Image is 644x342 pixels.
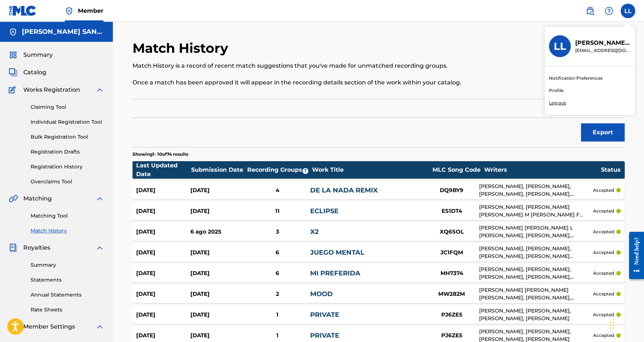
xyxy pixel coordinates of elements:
p: leonardols9651@gmail.com [575,47,631,54]
span: ? [303,168,308,174]
p: Match History is a record of recent match suggestions that you've made for unmatched recording gr... [133,61,511,70]
img: Matching [9,194,18,203]
a: Overclaims Tool [31,178,104,186]
div: MLC Song Code [429,166,484,174]
div: 6 [245,248,310,257]
span: LL [624,7,632,16]
div: [PERSON_NAME] [PERSON_NAME] [PERSON_NAME], [PERSON_NAME], [PERSON_NAME], [PERSON_NAME], [PERSON_N... [479,286,593,302]
img: Works Registration [9,85,18,94]
a: DE LA NADA REMIX [310,186,378,194]
div: Writers [484,166,601,174]
span: Member [78,7,103,15]
img: expand [95,85,104,94]
div: 4 [245,186,310,195]
img: expand [95,194,104,203]
div: Last Updated Date [136,161,191,179]
div: XQ6SOL [424,228,479,236]
div: DQ9BY9 [424,186,479,195]
a: Individual Registration Tool [31,118,104,126]
div: JC1FQM [424,248,479,257]
a: CatalogCatalog [9,68,46,77]
a: PRIVATE [310,311,339,319]
div: User Menu [621,4,635,18]
div: PJ6ZE5 [424,331,479,340]
p: accepted [593,228,614,235]
p: accepted [593,332,614,339]
img: Summary [9,51,17,59]
a: Registration Drafts [31,148,104,156]
p: Leonardo Lopez Santiago [575,39,631,47]
a: Profile [549,87,564,94]
div: 6 [245,269,310,278]
div: Submission Date [191,166,246,174]
a: Notification Preferences [549,75,602,81]
div: [DATE] [190,269,245,278]
a: Match History [31,227,104,235]
img: MLC Logo [9,5,37,16]
p: Showing 1 - 10 of 74 results [133,151,188,158]
img: Top Rightsholder [65,7,74,15]
div: Arrastrar [610,314,614,336]
div: [PERSON_NAME], [PERSON_NAME], [PERSON_NAME], [PERSON_NAME], [PERSON_NAME] [PERSON_NAME] [PERSON_N... [479,183,593,198]
div: 1 [245,311,310,319]
img: Royalties [9,243,17,252]
h3: LL [554,40,566,53]
a: PRIVATE [310,331,339,339]
div: ES1DT4 [424,207,479,215]
div: [DATE] [190,186,245,195]
div: [DATE] [190,290,245,298]
a: MOOD [310,290,333,298]
p: accepted [593,311,614,318]
p: accepted [593,291,614,297]
h5: LEONARDO LOPEZ SANTIAGO MUSIC [22,28,104,36]
h2: Match History [133,40,232,56]
div: PJ6ZE5 [424,311,479,319]
img: Accounts [9,28,17,36]
p: accepted [593,208,614,214]
span: Works Registration [23,85,80,94]
p: accepted [593,270,614,277]
a: Matching Tool [31,212,104,220]
div: [DATE] [136,290,190,298]
span: Catalog [23,68,46,77]
img: expand [95,322,104,331]
div: [PERSON_NAME], [PERSON_NAME] [PERSON_NAME] M [PERSON_NAME] F [PERSON_NAME] [PERSON_NAME] [PERSON_... [479,203,593,219]
div: [DATE] [190,331,245,340]
div: Work Title [312,166,428,174]
img: expand [95,243,104,252]
div: [PERSON_NAME] [PERSON_NAME] L [PERSON_NAME], [PERSON_NAME], [PERSON_NAME], [PERSON_NAME], [PERSON... [479,224,593,239]
img: search [586,7,594,15]
a: Rate Sheets [31,306,104,314]
div: [DATE] [136,311,190,319]
a: Annual Statements [31,291,104,299]
div: [DATE] [136,331,190,340]
div: [DATE] [190,207,245,215]
span: Matching [23,194,52,203]
a: MI PREFERIDA [310,269,360,277]
div: [DATE] [136,228,190,236]
a: Bulk Registration Tool [31,133,104,141]
button: Export [581,123,625,142]
div: MW282M [424,290,479,298]
a: Registration History [31,163,104,171]
div: Widget de chat [608,307,644,342]
div: [PERSON_NAME], [PERSON_NAME], [PERSON_NAME], [PERSON_NAME], [PERSON_NAME], [PERSON_NAME], [PERSON... [479,266,593,281]
img: Catalog [9,68,17,77]
div: Help [602,4,616,18]
div: Recording Groups [246,166,312,174]
a: X2 [310,228,319,236]
div: [DATE] [190,248,245,257]
p: Once a match has been approved it will appear in the recording details section of the work within... [133,78,511,87]
div: [DATE] [136,248,190,257]
div: 11 [245,207,310,215]
div: 2 [245,290,310,298]
div: [DATE] [190,311,245,319]
iframe: Chat Widget [608,307,644,342]
span: Royalties [23,243,50,252]
div: 3 [245,228,310,236]
a: JUEGO MENTAL [310,248,364,256]
a: Claiming Tool [31,103,104,111]
span: Summary [23,51,53,59]
a: Public Search [583,4,597,18]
